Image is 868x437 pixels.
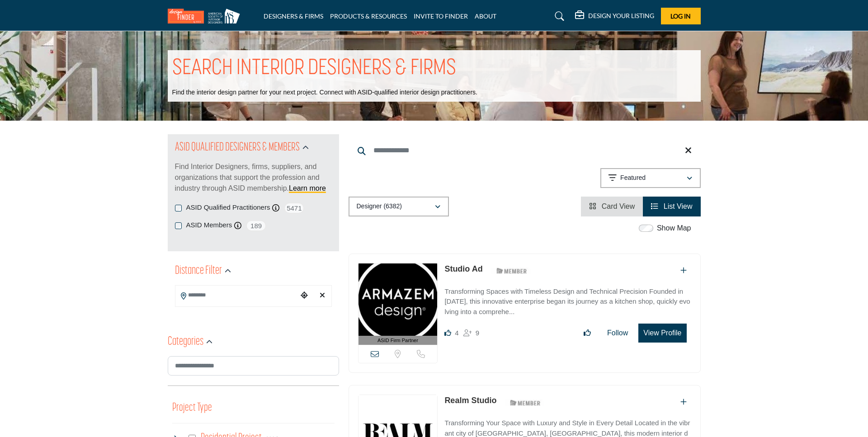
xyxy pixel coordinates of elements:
button: Project Type [172,399,212,417]
li: List View [643,197,700,216]
a: View List [651,202,692,210]
span: ASID Firm Partner [377,337,418,344]
input: ASID Qualified Practitioners checkbox [175,205,182,211]
button: Like listing [578,324,597,342]
a: Studio Ad [444,264,482,273]
img: Studio Ad [359,263,438,336]
button: Designer (6382) [349,197,449,216]
a: DESIGNERS & FIRMS [264,12,323,20]
button: Featured [600,168,701,188]
label: ASID Qualified Practitioners [186,202,270,213]
a: Learn more [289,184,326,192]
p: Find the interior design partner for your next project. Connect with ASID-qualified interior desi... [172,88,477,97]
div: DESIGN YOUR LISTING [575,11,654,22]
input: Search Keyword [349,140,701,161]
a: Transforming Spaces with Timeless Design and Technical Precision Founded in [DATE], this innovati... [444,281,691,317]
i: Likes [444,329,451,336]
input: Search Category [168,356,339,376]
a: Add To List [680,398,687,406]
p: Featured [620,174,646,183]
a: View Card [589,202,635,210]
span: 189 [246,220,266,231]
a: Add To List [680,267,687,274]
label: Show Map [657,223,691,234]
button: Log In [661,8,701,24]
p: Transforming Spaces with Timeless Design and Technical Precision Founded in [DATE], this innovati... [444,287,691,317]
img: ASID Members Badge Icon [505,397,546,408]
img: ASID Members Badge Icon [491,265,532,277]
p: Designer (6382) [357,202,402,211]
div: Clear search location [316,286,329,305]
button: Follow [601,324,634,342]
button: View Profile [638,324,686,343]
h2: Categories [168,334,203,350]
a: Search [546,9,570,23]
a: ABOUT [475,12,496,20]
span: 4 [455,329,458,337]
a: INVITE TO FINDER [414,12,468,20]
p: Realm Studio [444,395,496,407]
img: Site Logo [168,9,245,23]
p: Find Interior Designers, firms, suppliers, and organizations that support the profession and indu... [175,161,332,194]
input: Search Location [175,287,297,304]
label: ASID Members [186,220,232,230]
a: Realm Studio [444,396,496,405]
li: Card View [581,197,643,216]
span: 5471 [284,202,304,214]
p: Studio Ad [444,263,482,275]
span: Log In [670,12,691,20]
h2: Distance Filter [175,263,222,279]
h1: SEARCH INTERIOR DESIGNERS & FIRMS [172,55,456,83]
a: ASID Firm Partner [359,263,438,345]
a: PRODUCTS & RESOURCES [330,12,407,20]
input: ASID Members checkbox [175,222,182,229]
div: Followers [463,328,479,338]
h2: ASID QUALIFIED DESIGNERS & MEMBERS [175,140,300,156]
h5: DESIGN YOUR LISTING [588,12,654,20]
div: Choose your current location [297,286,311,305]
span: Card View [602,202,635,210]
span: 9 [476,329,479,337]
span: List View [664,202,693,210]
